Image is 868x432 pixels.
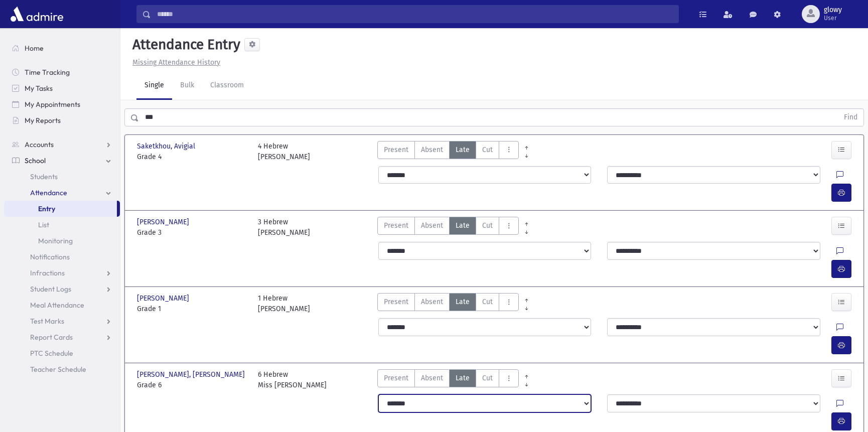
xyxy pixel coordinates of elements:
span: Students [30,172,58,181]
div: 6 Hebrew Miss [PERSON_NAME] [258,369,327,390]
span: School [25,156,46,165]
span: Late [456,373,470,383]
span: Cut [482,297,493,307]
span: List [38,220,49,229]
span: PTC Schedule [30,349,73,358]
span: glowy [824,6,842,14]
span: Present [384,220,408,231]
a: Home [4,40,120,56]
span: Late [456,220,470,231]
span: Grade 4 [137,152,248,162]
a: Report Cards [4,329,120,345]
div: 1 Hebrew [PERSON_NAME] [258,293,310,314]
input: Search [151,5,678,23]
a: Entry [4,201,117,217]
a: Bulk [172,72,202,100]
a: Time Tracking [4,64,120,80]
a: Notifications [4,249,120,265]
span: Grade 1 [137,304,248,314]
span: Present [384,297,408,307]
a: My Appointments [4,96,120,112]
a: School [4,153,120,169]
a: List [4,217,120,233]
div: AttTypes [377,293,519,314]
a: Student Logs [4,281,120,297]
a: Attendance [4,185,120,201]
u: Missing Attendance History [132,58,220,67]
a: Meal Attendance [4,297,120,313]
div: AttTypes [377,217,519,238]
a: Test Marks [4,313,120,329]
span: [PERSON_NAME] [137,293,191,304]
div: AttTypes [377,369,519,390]
span: Grade 6 [137,380,248,390]
div: AttTypes [377,141,519,162]
span: Notifications [30,252,70,261]
span: My Tasks [25,84,53,93]
a: Students [4,169,120,185]
span: [PERSON_NAME] [137,217,191,227]
a: My Reports [4,112,120,128]
span: Grade 3 [137,227,248,238]
span: Absent [421,373,443,383]
span: Absent [421,220,443,231]
span: Saketkhou, Avigial [137,141,197,152]
span: Accounts [25,140,54,149]
span: Entry [38,204,55,213]
a: Missing Attendance History [128,58,220,67]
a: Classroom [202,72,252,100]
h5: Attendance Entry [128,36,240,53]
span: Test Marks [30,317,64,326]
a: My Tasks [4,80,120,96]
a: Monitoring [4,233,120,249]
span: Infractions [30,268,65,277]
span: [PERSON_NAME], [PERSON_NAME] [137,369,247,380]
span: Present [384,145,408,155]
span: User [824,14,842,22]
span: Home [25,44,44,53]
span: Late [456,145,470,155]
span: Student Logs [30,284,71,294]
button: Find [838,109,863,126]
div: 3 Hebrew [PERSON_NAME] [258,217,310,238]
span: Absent [421,145,443,155]
img: AdmirePro [8,4,66,24]
div: 4 Hebrew [PERSON_NAME] [258,141,310,162]
span: Cut [482,145,493,155]
a: Accounts [4,136,120,153]
a: Teacher Schedule [4,361,120,377]
a: Infractions [4,265,120,281]
span: Cut [482,220,493,231]
span: Cut [482,373,493,383]
span: My Reports [25,116,61,125]
span: Time Tracking [25,68,70,77]
span: My Appointments [25,100,80,109]
span: Late [456,297,470,307]
span: Meal Attendance [30,301,84,310]
a: PTC Schedule [4,345,120,361]
span: Attendance [30,188,67,197]
span: Monitoring [38,236,73,245]
span: Teacher Schedule [30,365,86,374]
a: Single [136,72,172,100]
span: Report Cards [30,333,73,342]
span: Present [384,373,408,383]
span: Absent [421,297,443,307]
